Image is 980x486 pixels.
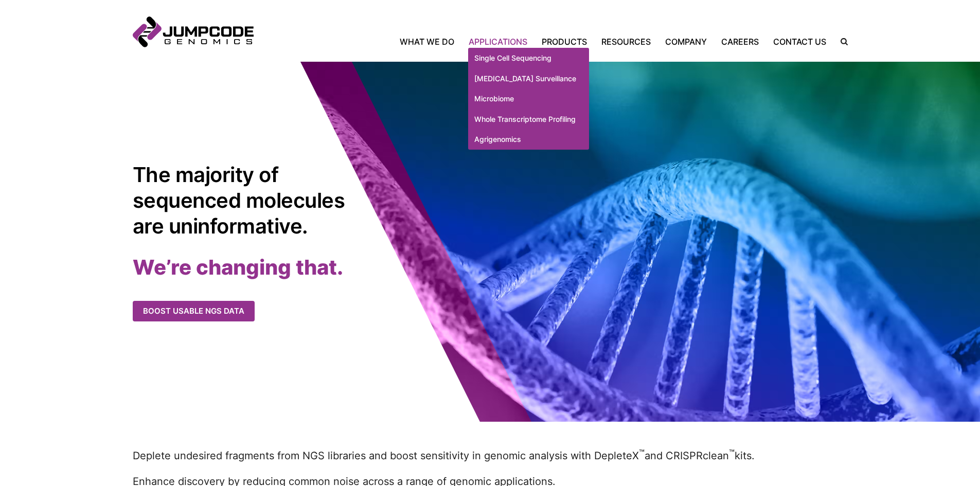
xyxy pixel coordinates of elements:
a: Microbiome [468,88,589,109]
h1: The majority of sequenced molecules are uninformative. [133,162,351,239]
a: Boost usable NGS data [133,301,255,322]
a: Careers [714,35,766,48]
h2: We’re changing that. [133,255,490,280]
a: [MEDICAL_DATA] Surveillance [468,68,589,89]
a: Whole Transcriptome Profiling [468,109,589,130]
sup: ™ [729,448,735,458]
a: Agrigenomics [468,129,589,150]
a: Products [534,35,594,48]
p: Deplete undesired fragments from NGS libraries and boost sensitivity in genomic analysis with Dep... [133,447,848,463]
a: Resources [594,35,658,48]
a: Single Cell Sequencing [468,48,589,68]
a: Applications [461,35,534,48]
a: Contact Us [766,35,833,48]
nav: Primary Navigation [254,35,833,48]
sup: ™ [639,448,645,458]
a: What We Do [400,35,461,48]
label: Search the site. [833,38,848,45]
a: Company [658,35,714,48]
